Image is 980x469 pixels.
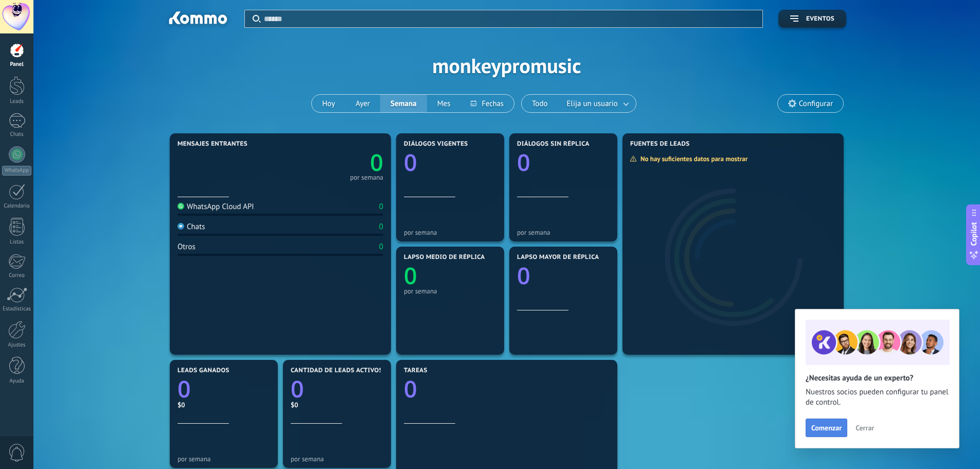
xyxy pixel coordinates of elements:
[404,141,468,148] span: Diálogos vigentes
[806,373,949,383] h2: ¿Necesitas ayuda de un experto?
[177,203,184,210] img: WhatsApp Cloud API
[517,254,599,261] span: Lapso mayor de réplica
[404,229,496,236] div: por semana
[380,95,427,112] button: Semana
[806,387,949,408] span: Nuestros socios pueden configurar tu panel de control.
[312,95,345,112] button: Hoy
[2,239,32,246] div: Listas
[778,10,846,28] button: Eventos
[565,97,620,111] span: Elija un usuario
[404,254,485,261] span: Lapso medio de réplica
[799,99,833,108] span: Configurar
[177,202,254,212] div: WhatsApp Cloud API
[177,373,270,405] a: 0
[291,373,383,405] a: 0
[806,15,834,23] span: Eventos
[177,373,191,405] text: 0
[517,260,530,291] text: 0
[291,373,304,405] text: 0
[291,455,383,463] div: por semana
[851,420,879,436] button: Cerrar
[2,342,32,349] div: Ajustes
[2,378,32,385] div: Ayuda
[2,306,32,312] div: Estadísticas
[969,222,979,246] span: Copilot
[177,455,270,463] div: por semana
[2,166,31,176] div: WhatsApp
[404,147,417,178] text: 0
[2,98,32,105] div: Leads
[404,373,417,405] text: 0
[291,367,383,374] span: Cantidad de leads activos
[177,223,184,230] img: Chats
[177,141,247,148] span: Mensajes entrantes
[345,95,380,112] button: Ayer
[177,242,195,252] div: Otros
[806,419,847,437] button: Comenzar
[2,203,32,210] div: Calendario
[522,95,558,112] button: Todo
[460,95,513,112] button: Fechas
[379,202,383,212] div: 0
[517,147,530,178] text: 0
[379,222,383,232] div: 0
[630,154,755,163] div: No hay suficientes datos para mostrar
[856,424,874,431] span: Cerrar
[291,401,383,409] div: $0
[280,147,383,178] a: 0
[404,287,496,295] div: por semana
[517,141,590,148] span: Diálogos sin réplica
[2,61,32,68] div: Panel
[427,95,461,112] button: Mes
[177,367,229,374] span: Leads ganados
[630,141,690,148] span: Fuentes de leads
[2,272,32,279] div: Correo
[2,131,32,138] div: Chats
[177,401,270,409] div: $0
[404,373,610,405] a: 0
[350,175,383,180] div: por semana
[811,424,842,431] span: Comenzar
[404,367,427,374] span: Tareas
[517,229,610,236] div: por semana
[379,242,383,252] div: 0
[370,147,383,178] text: 0
[404,260,417,291] text: 0
[558,95,636,112] button: Elija un usuario
[177,222,205,232] div: Chats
